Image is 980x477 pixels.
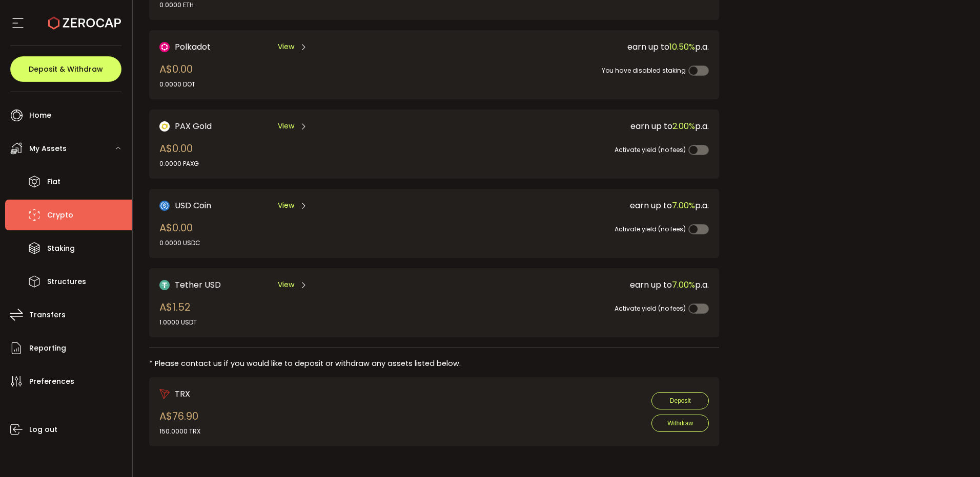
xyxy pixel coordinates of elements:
div: A$0.00 [159,220,200,248]
iframe: Chat Widget [929,428,980,477]
div: 0.0000 DOT [159,80,195,89]
div: A$1.52 [159,299,197,327]
span: Reporting [29,341,66,356]
span: 2.00% [672,120,695,132]
span: Deposit [670,397,691,404]
button: Withdraw [651,415,709,432]
div: earn up to p.a. [427,278,709,291]
span: View [278,200,294,211]
div: earn up to p.a. [427,40,709,53]
span: Deposit & Withdraw [29,66,103,73]
span: View [278,41,294,52]
span: Activate yield (no fees) [615,145,686,154]
span: Polkadot [175,40,211,53]
span: USD Coin [175,199,211,212]
span: Withdraw [667,420,693,427]
img: Tether USD [159,280,170,290]
button: Deposit & Withdraw [10,56,121,82]
span: 7.00% [672,279,695,291]
span: View [278,121,294,132]
img: trx_portfolio.png [159,389,170,399]
div: 0.0000 USDC [159,238,200,248]
span: Structures [47,274,86,289]
div: 1.0000 USDT [159,318,197,327]
img: USD Coin [159,201,170,211]
span: Preferences [29,374,74,389]
span: Log out [29,422,57,437]
span: Staking [47,241,75,256]
img: DOT [159,42,170,52]
div: 0.0000 ETH [159,1,194,10]
div: A$76.90 [159,408,200,436]
div: 0.0000 PAXG [159,159,199,168]
span: Home [29,108,51,123]
div: earn up to p.a. [427,199,709,212]
span: Activate yield (no fees) [615,225,686,233]
span: 7.00% [672,200,695,211]
button: Deposit [651,392,709,409]
span: Crypto [47,208,73,223]
span: 10.50% [669,41,695,53]
div: 150.0000 TRX [159,427,200,436]
span: View [278,279,294,290]
span: Tether USD [175,278,221,291]
div: A$0.00 [159,141,199,168]
span: Transfers [29,308,66,322]
span: TRX [175,387,190,400]
div: * Please contact us if you would like to deposit or withdraw any assets listed below. [149,358,720,369]
div: A$0.00 [159,61,195,89]
span: My Assets [29,141,67,156]
img: PAX Gold [159,121,170,132]
span: You have disabled staking [602,66,686,75]
span: Activate yield (no fees) [615,304,686,313]
span: PAX Gold [175,120,212,133]
div: earn up to p.a. [427,120,709,133]
span: Fiat [47,175,60,189]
